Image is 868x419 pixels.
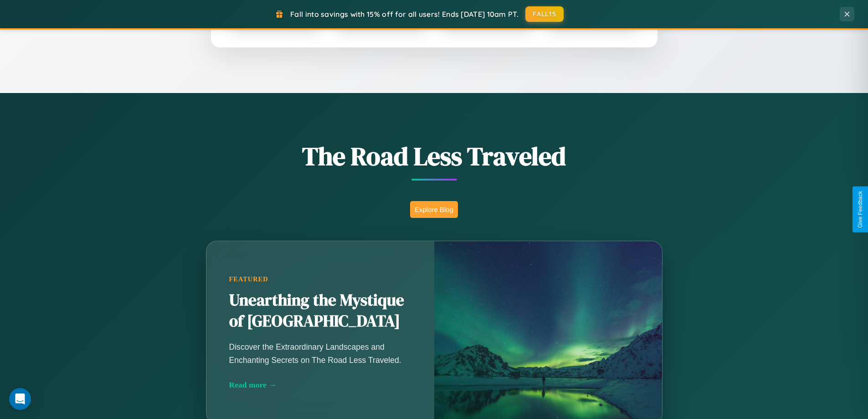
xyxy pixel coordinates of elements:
button: Explore Blog [410,201,458,218]
h2: Unearthing the Mystique of [GEOGRAPHIC_DATA] [229,290,411,332]
p: Discover the Extraordinary Landscapes and Enchanting Secrets on The Road Less Traveled. [229,341,411,366]
div: Open Intercom Messenger [9,388,31,410]
div: Give Feedback [857,191,863,228]
button: FALL15 [525,6,564,22]
div: Read more → [229,380,411,390]
h1: The Road Less Traveled [161,139,708,174]
span: Fall into savings with 15% off for all users! Ends [DATE] 10am PT. [290,10,519,19]
div: Featured [229,275,411,283]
